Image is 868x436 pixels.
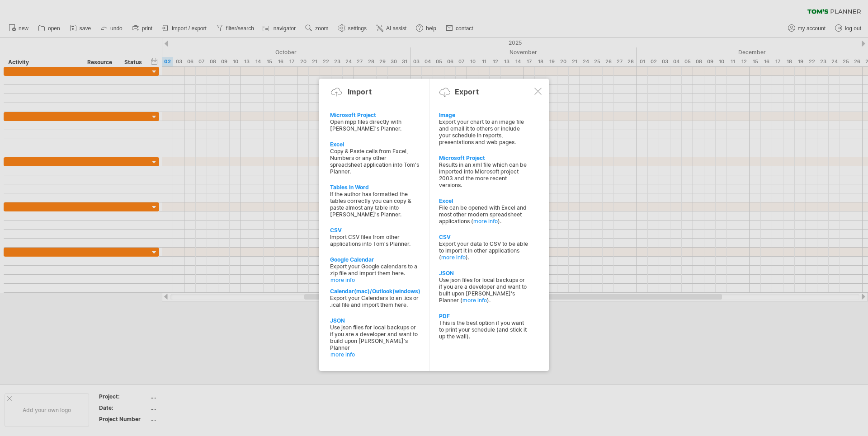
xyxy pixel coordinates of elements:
[439,240,528,261] div: Export your data to CSV to be able to import it in other applications ( ).
[439,197,528,204] div: Excel
[348,87,372,96] div: Import
[439,270,528,277] div: JSON
[439,204,528,225] div: File can be opened with Excel and most other modern spreadsheet applications ( ).
[330,351,420,358] a: more info
[439,319,528,340] div: This is the best option if you want to print your schedule (and stick it up the wall).
[330,191,420,218] div: If the author has formatted the tables correctly you can copy & paste almost any table into [PERS...
[439,161,528,188] div: Results in an xml file which can be imported into Microsoft project 2003 and the more recent vers...
[439,277,528,304] div: Use json files for local backups or if you are a developer and want to built upon [PERSON_NAME]'s...
[330,277,420,283] a: more info
[439,112,528,118] div: Image
[439,234,528,240] div: CSV
[439,118,528,145] div: Export your chart to an image file and email it to others or include your schedule in reports, pr...
[439,313,528,319] div: PDF
[455,87,479,96] div: Export
[330,184,420,191] div: Tables in Word
[439,155,528,161] div: Microsoft Project
[330,141,420,148] div: Excel
[330,148,420,175] div: Copy & Paste cells from Excel, Numbers or any other spreadsheet application into Tom's Planner.
[462,297,487,304] a: more info
[473,218,498,225] a: more info
[441,254,466,261] a: more info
